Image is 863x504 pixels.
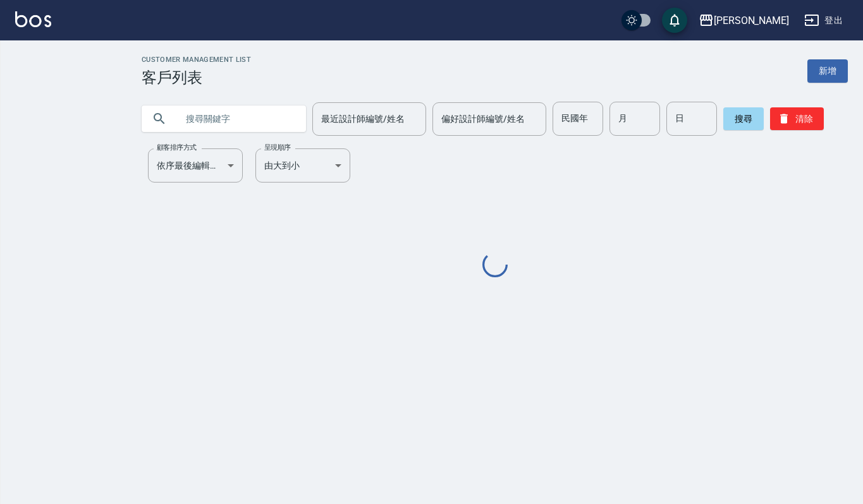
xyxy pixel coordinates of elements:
button: [PERSON_NAME] [694,8,794,33]
div: [PERSON_NAME] [714,13,789,28]
div: 由大到小 [255,148,350,183]
h3: 客戶列表 [142,69,251,87]
label: 顧客排序方式 [157,143,197,152]
input: 搜尋關鍵字 [177,102,296,136]
button: 搜尋 [723,107,764,130]
img: Logo [15,11,51,27]
label: 呈現順序 [264,143,291,152]
button: save [662,8,687,33]
button: 清除 [770,107,824,130]
a: 新增 [807,59,848,83]
div: 依序最後編輯時間 [148,148,243,183]
h2: Customer Management List [142,56,251,64]
button: 登出 [799,9,848,32]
